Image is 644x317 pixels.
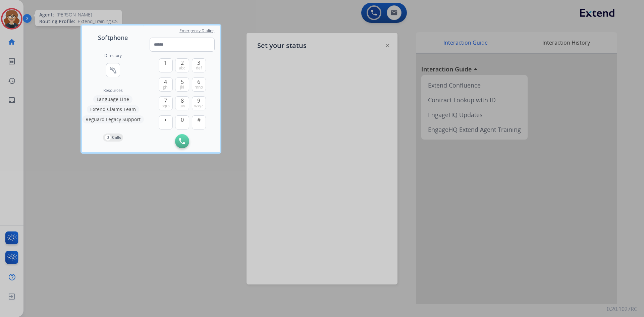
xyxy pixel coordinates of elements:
[197,78,200,86] span: 6
[179,65,185,71] span: abc
[175,77,189,92] button: 5jkl
[192,115,206,129] button: #
[98,33,128,42] span: Softphone
[87,105,139,113] button: Extend Claims Team
[103,88,123,93] span: Resources
[181,116,184,124] span: 0
[175,58,189,72] button: 2abc
[103,134,123,142] button: 0Calls
[181,78,184,86] span: 5
[164,116,167,124] span: +
[180,85,184,90] span: jkl
[161,103,170,109] span: pqrs
[179,138,185,144] img: call-button
[175,115,189,129] button: 0
[197,97,200,105] span: 9
[196,65,202,71] span: def
[181,59,184,67] span: 2
[181,97,184,105] span: 8
[82,115,144,123] button: Reguard Legacy Support
[159,96,173,110] button: 7pqrs
[195,85,203,90] span: mno
[164,78,167,86] span: 4
[194,103,203,109] span: wxyz
[159,58,173,72] button: 1
[192,58,206,72] button: 3def
[112,135,121,141] p: Calls
[197,59,200,67] span: 3
[164,97,167,105] span: 7
[164,59,167,67] span: 1
[104,53,122,58] h2: Directory
[179,103,185,109] span: tuv
[93,95,132,103] button: Language Line
[179,28,215,34] span: Emergency Dialing
[159,115,173,129] button: +
[197,116,201,124] span: #
[607,305,637,313] p: 0.20.1027RC
[192,96,206,110] button: 9wxyz
[192,77,206,92] button: 6mno
[105,135,111,141] p: 0
[159,77,173,92] button: 4ghi
[163,85,168,90] span: ghi
[109,66,117,74] mat-icon: connect_without_contact
[175,96,189,110] button: 8tuv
